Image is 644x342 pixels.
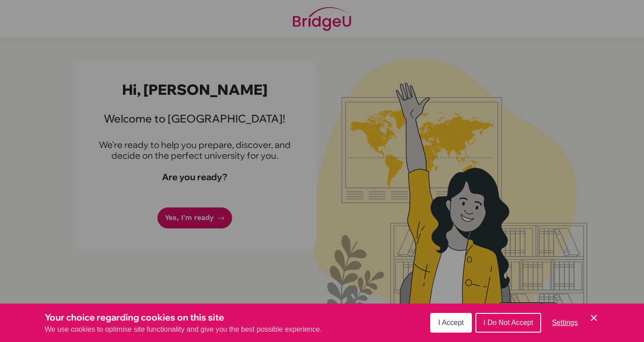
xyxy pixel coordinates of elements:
span: Settings [552,319,578,326]
button: I Accept [430,313,472,333]
button: Save and close [589,312,599,323]
button: Settings [545,314,585,332]
p: We use cookies to optimise site functionality and give you the best possible experience. [45,324,322,335]
span: I Do Not Accept [483,319,533,326]
h3: Your choice regarding cookies on this site [45,311,322,324]
button: I Do Not Accept [475,313,541,333]
span: I Accept [438,319,464,326]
